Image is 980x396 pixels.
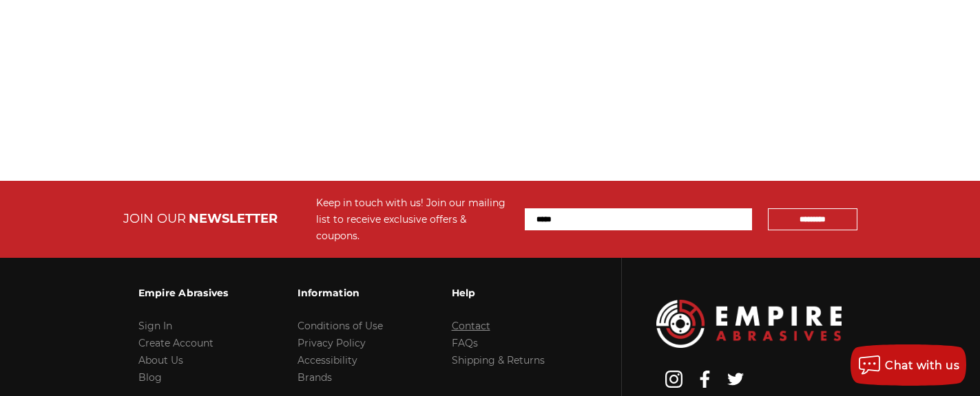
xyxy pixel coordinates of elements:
h3: Empire Abrasives [138,278,229,307]
button: Chat with us [851,344,966,386]
a: Create Account [138,337,213,349]
a: Accessibility [298,354,357,366]
a: Conditions of Use [298,320,383,332]
h3: Help [452,278,545,307]
a: FAQs [452,337,478,349]
a: Blog [138,371,162,384]
a: Privacy Policy [298,337,366,349]
span: Chat with us [885,359,959,372]
span: JOIN OUR [123,211,186,226]
div: Keep in touch with us! Join our mailing list to receive exclusive offers & coupons. [316,195,511,244]
a: About Us [138,354,183,366]
h3: Information [298,278,383,307]
a: Brands [298,371,332,384]
a: Shipping & Returns [452,354,545,366]
a: Contact [452,320,490,332]
img: Empire Abrasives Logo Image [656,300,842,347]
span: NEWSLETTER [189,211,278,226]
a: Sign In [138,320,172,332]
